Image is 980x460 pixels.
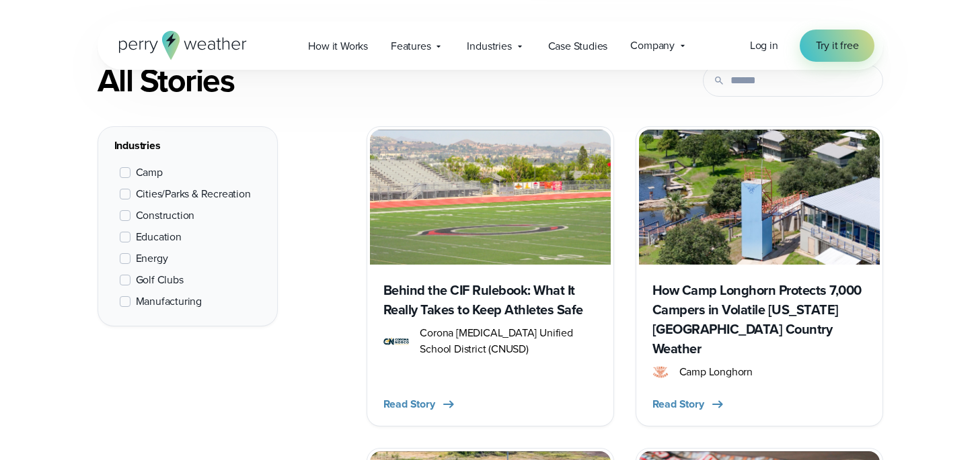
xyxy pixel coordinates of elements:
span: Energy [136,250,168,267]
a: Camp Longhorn How Camp Longhorn Protects 7,000 Campers in Volatile [US_STATE][GEOGRAPHIC_DATA] Co... [636,126,883,426]
span: Camp [136,165,163,181]
span: Try it free [816,38,859,54]
a: Case Studies [537,32,619,60]
a: Corona Norco Behind the CIF Rulebook: What It Really Takes to Keep Athletes Safe corona norco uni... [367,126,614,426]
span: Cities/Parks & Recreation [136,186,251,202]
span: Education [136,229,182,245]
h3: Behind the CIF Rulebook: What It Really Takes to Keep Athletes Safe [383,281,597,320]
span: Camp Longhorn [679,364,753,380]
img: Camp Longhorn [639,130,880,265]
span: Corona [MEDICAL_DATA] Unified School District (CNUSD) [420,325,597,357]
img: Corona Norco [370,130,611,265]
span: Construction [136,208,195,224]
h3: How Camp Longhorn Protects 7,000 Campers in Volatile [US_STATE][GEOGRAPHIC_DATA] Country Weather [652,281,866,359]
span: How it Works [308,38,368,54]
span: Read Story [652,396,704,412]
span: Case Studies [548,38,608,54]
span: Read Story [383,396,435,412]
div: Industries [114,138,261,154]
div: All Stories [98,62,614,99]
a: Log in [750,38,778,54]
span: Industries [467,38,511,54]
span: Golf Clubs [136,272,184,288]
span: Features [391,38,430,54]
img: camp longhorn [652,364,669,380]
button: Read Story [383,396,457,412]
a: Try it free [800,30,875,62]
span: Company [630,38,675,54]
span: Log in [750,38,778,53]
button: Read Story [652,396,726,412]
span: Manufacturing [136,293,202,310]
img: corona norco unified school district [383,333,410,349]
a: How it Works [297,32,379,60]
